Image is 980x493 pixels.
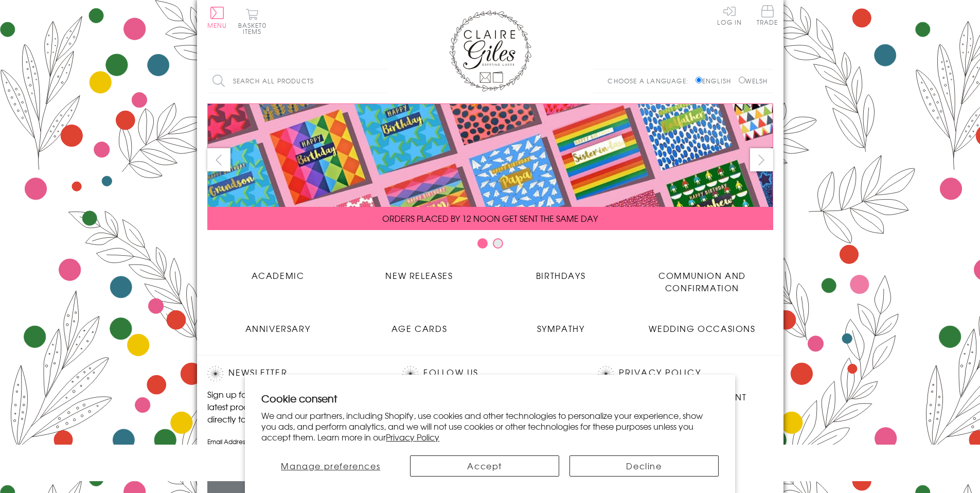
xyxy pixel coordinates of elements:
span: 0 items [243,21,266,36]
button: prev [207,148,230,171]
img: Claire Giles Greetings Cards [449,10,531,92]
p: Choose a language: [608,76,693,85]
button: Carousel Page 2 [493,238,503,249]
button: Menu [207,7,227,28]
span: Wedding Occasions [649,322,755,334]
button: Carousel Page 1 (Current Slide) [477,238,488,249]
button: next [750,148,773,171]
span: Trade [757,5,778,25]
a: Sympathy [490,314,632,334]
a: Academic [207,261,349,281]
a: Trade [757,5,778,27]
a: Age Cards [349,314,490,334]
label: Welsh [739,76,768,85]
a: Communion and Confirmation [632,261,773,294]
button: Decline [569,455,719,477]
a: Privacy Policy [619,366,701,380]
span: ORDERS PLACED BY 12 NOON GET SENT THE SAME DAY [382,212,598,224]
span: Birthdays [536,269,585,281]
span: Manage preferences [281,460,380,472]
p: Sign up for our newsletter to receive the latest product launches, news and offers directly to yo... [207,388,382,425]
input: Search [377,69,387,93]
a: Log In [717,5,742,25]
a: Wedding Occasions [632,314,773,334]
p: We and our partners, including Shopify, use cookies and other technologies to personalize your ex... [261,410,719,442]
button: Manage preferences [261,455,400,477]
span: Anniversary [245,322,311,334]
a: Birthdays [490,261,632,281]
input: English [696,77,702,83]
label: Email Address [207,437,382,446]
span: Academic [252,269,305,281]
input: Search all products [207,69,387,93]
a: Anniversary [207,314,349,334]
span: Menu [207,21,227,30]
span: Sympathy [537,322,585,334]
h2: Follow Us [402,366,577,381]
input: Welsh [739,77,745,83]
h2: Newsletter [207,366,382,381]
button: Accept [410,455,559,477]
span: Age Cards [391,322,447,334]
div: Carousel Pagination [207,238,773,254]
a: New Releases [349,261,490,281]
h2: Cookie consent [261,391,719,406]
label: English [696,76,736,85]
span: New Releases [385,269,453,281]
a: Privacy Policy [386,431,439,443]
button: Basket0 items [238,8,266,34]
span: Communion and Confirmation [658,269,746,294]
